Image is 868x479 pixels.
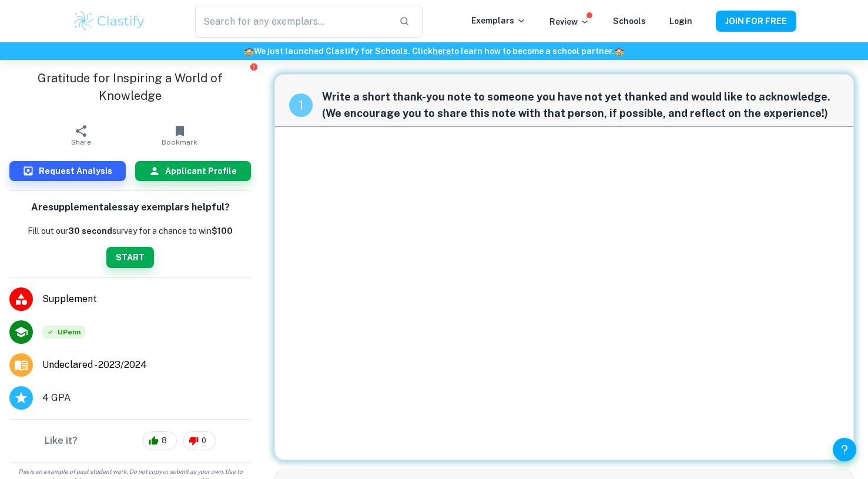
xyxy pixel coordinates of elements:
a: here [433,46,451,56]
span: UPenn [42,326,85,339]
div: recipe [289,93,313,117]
h6: Applicant Profile [165,165,237,177]
a: Login [669,16,692,26]
p: Review [549,15,589,28]
button: Help and Feedback [833,438,856,461]
span: Undeclared - 2023/2024 [42,358,147,372]
div: 0 [183,431,216,450]
span: Share [71,138,91,146]
span: 8 [155,435,173,447]
h6: Like it? [45,434,78,448]
h6: Are supplemental essay exemplars helpful? [31,200,230,215]
h6: We just launched Clastify for Schools. Click to learn how to become a school partner. [2,45,866,58]
strong: $100 [212,226,233,236]
span: Write a short thank-you note to someone you have not yet thanked and would like to acknowledge. (... [322,89,839,122]
span: 4 GPA [42,391,71,405]
span: 🏫 [614,46,624,56]
button: START [106,247,154,268]
button: Bookmark [130,119,229,152]
div: Accepted: University of Pennsylvania [42,326,85,339]
span: Bookmark [162,138,197,146]
button: Request Analysis [9,161,126,181]
button: Applicant Profile [135,161,252,181]
button: Report issue [249,62,258,71]
b: 30 second [68,226,112,236]
p: Exemplars [471,14,526,27]
h6: Request Analysis [39,165,112,177]
div: 8 [143,431,177,450]
span: 🏫 [244,46,254,56]
span: Supplement [42,292,251,306]
img: Clastify logo [72,9,147,33]
button: Share [32,119,130,152]
input: Search for any exemplars... [195,5,389,38]
p: Fill out our survey for a chance to win [28,225,233,237]
a: Schools [613,16,646,26]
span: 0 [195,435,213,447]
a: Major and Application Year [42,358,156,372]
h1: Gratitude for Inspiring a World of Knowledge [9,69,251,105]
button: JOIN FOR FREE [716,11,796,32]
